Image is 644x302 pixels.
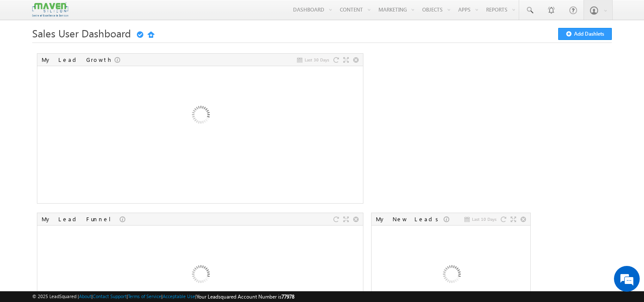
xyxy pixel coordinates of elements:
[42,215,120,223] div: My Lead Funnel
[197,293,294,300] span: Your Leadsquared Account Number is
[79,293,91,299] a: About
[32,2,68,17] img: Custom Logo
[154,70,246,162] img: Loading...
[42,56,115,64] div: My Lead Growth
[558,28,612,40] button: Add Dashlets
[32,293,294,301] span: © 2025 LeadSquared | | | | |
[376,215,444,223] div: My New Leads
[281,293,294,300] span: 77978
[93,293,127,299] a: Contact Support
[163,293,195,299] a: Acceptable Use
[305,56,329,64] span: Last 30 Days
[128,293,161,299] a: Terms of Service
[32,26,131,40] span: Sales User Dashboard
[472,215,496,223] span: Last 10 Days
